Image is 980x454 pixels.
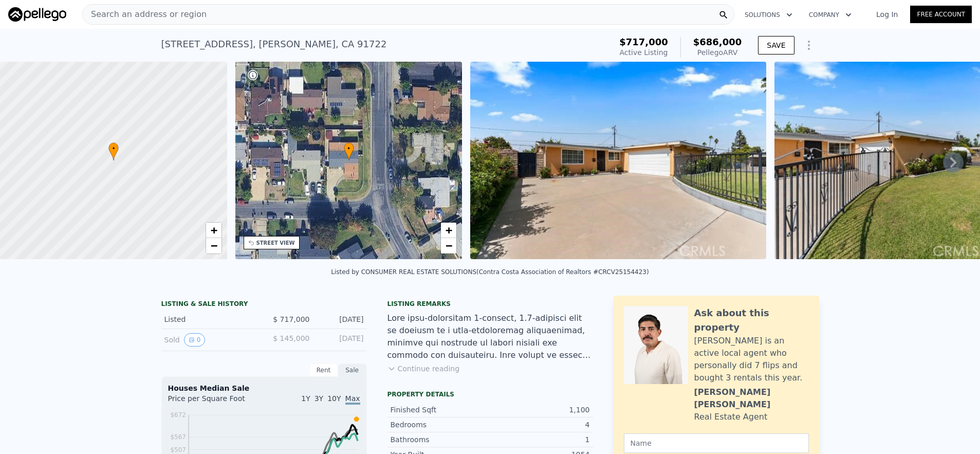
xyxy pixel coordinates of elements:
button: Company [801,6,860,24]
span: Max [345,394,360,405]
div: Lore ipsu-dolorsitam 1-consect, 1.7-adipisci elit se doeiusm te i utla-etdoloremag aliquaenimad, ... [387,312,593,361]
div: • [344,142,354,160]
span: $ 717,000 [273,315,309,323]
span: 10Y [327,394,341,403]
div: 1 [490,434,590,445]
img: Sale: 167091887 Parcel: 45636649 [470,62,766,259]
a: Zoom in [441,223,456,238]
span: $686,000 [693,37,742,47]
span: • [108,144,119,153]
span: 1Y [301,394,310,403]
span: $717,000 [619,37,668,47]
tspan: $672 [170,411,186,419]
div: • [108,142,119,160]
div: 4 [490,420,590,430]
div: [DATE] [318,314,364,324]
div: Finished Sqft [391,405,490,415]
button: Solutions [736,6,801,24]
div: Listed [164,314,256,324]
span: $ 145,000 [273,334,309,342]
img: Pellego [8,7,66,22]
div: Sale [338,364,367,377]
span: − [210,239,217,252]
div: Sold [164,333,256,347]
div: Ask about this property [694,306,809,335]
span: + [210,224,217,237]
div: Bedrooms [391,420,490,430]
input: Name [624,433,809,453]
span: + [446,224,452,237]
div: [PERSON_NAME] is an active local agent who personally did 7 flips and bought 3 rentals this year. [694,335,809,384]
div: [STREET_ADDRESS] , [PERSON_NAME] , CA 91722 [161,37,387,51]
div: Price per Square Foot [168,393,264,410]
div: LISTING & SALE HISTORY [161,300,367,310]
span: • [344,144,354,153]
span: Search an address or region [83,8,207,21]
div: Bathrooms [391,434,490,445]
button: SAVE [758,36,794,55]
a: Log In [864,9,910,20]
div: Property details [387,390,593,398]
button: Continue reading [387,364,460,374]
tspan: $507 [170,446,186,453]
button: View historical data [184,333,206,347]
div: STREET VIEW [256,239,295,247]
div: Real Estate Agent [694,411,768,423]
span: 3Y [315,394,323,403]
div: Rent [309,364,338,377]
div: Listing remarks [387,300,593,308]
button: Show Options [799,35,819,56]
div: 1,100 [490,405,590,415]
tspan: $567 [170,433,186,441]
a: Zoom out [206,238,221,253]
span: − [446,239,452,252]
div: Pellego ARV [693,47,742,58]
a: Zoom out [441,238,456,253]
div: Houses Median Sale [168,383,360,393]
div: [PERSON_NAME] [PERSON_NAME] [694,386,809,411]
div: [DATE] [318,333,364,347]
a: Zoom in [206,223,221,238]
span: Active Listing [620,48,668,57]
div: Listed by CONSUMER REAL ESTATE SOLUTIONS (Contra Costa Association of Realtors #CRCV25154423) [331,268,649,276]
a: Free Account [910,6,972,23]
